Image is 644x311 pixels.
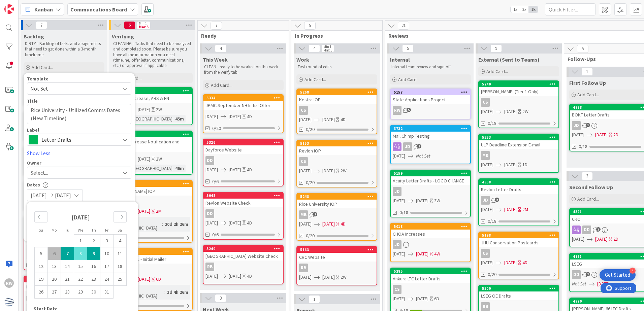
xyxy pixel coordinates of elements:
div: 5248Rice University IOP [297,194,377,208]
div: 5240 [479,81,558,87]
div: RB [203,263,283,271]
p: CLEANING - Tasks that need to be analyzed and completed soon. Please be sure you have all the inf... [113,41,191,68]
div: 1D [522,161,527,168]
div: JD [403,142,412,151]
div: 5268 [300,90,377,95]
span: : [172,115,173,123]
span: First Follow Up [569,79,606,86]
div: JD [393,187,401,196]
td: Selected. Wednesday, 10/08/2025 12:00 PM [74,247,87,260]
span: [DATE] [138,106,150,113]
div: [PERSON_NAME] (Tier 1 Only) [479,87,558,96]
div: JD [391,240,470,249]
div: Calendar [27,205,134,306]
td: Choose Thursday, 10/02/2025 12:00 PM as your check-in date. It’s available. [87,234,100,247]
span: Internal [390,56,410,63]
span: 5 [577,45,588,53]
span: [DATE] [229,113,241,120]
div: 5048 [206,193,283,198]
small: Th [91,228,96,233]
div: 5198JHU Conservation Postcards [479,232,558,247]
div: 5268Kestra IOP [297,89,377,104]
span: Add Card... [211,82,232,88]
strong: [DATE] [71,213,90,221]
div: 5153 [300,141,377,146]
div: 2D [613,131,618,138]
p: DIRTY - Backlog of tasks and assignments that need to get done within a 3-month timeframe. [25,41,103,58]
div: 4879 [116,181,192,186]
span: Ready [201,32,280,39]
td: Choose Wednesday, 10/22/2025 12:00 PM as your check-in date. It’s available. [74,273,87,285]
div: Time in [GEOGRAPHIC_DATA] [115,217,162,232]
div: Revlon Website Check [203,199,283,207]
p: Internal team review and sign off. [391,64,470,70]
div: Dayforce Website [203,145,283,154]
span: [DATE] [205,219,218,227]
td: Choose Friday, 10/24/2025 12:00 PM as your check-in date. It’s available. [100,273,114,285]
span: [DATE] [572,131,584,138]
div: 5336 [112,131,192,137]
span: [DATE] [322,220,335,228]
span: [DATE] [55,191,71,199]
div: Revlon Letter Drafts [479,185,558,194]
td: Choose Sunday, 10/26/2025 12:00 PM as your check-in date. It’s available. [35,285,48,298]
span: [DATE] [572,236,584,243]
div: Move forward to switch to the next month. [114,211,127,222]
span: Letter Drafts [41,135,116,144]
td: Choose Thursday, 10/30/2025 12:00 PM as your check-in date. It’s available. [87,285,100,298]
div: 3732Mail Chimp Testing [391,126,470,140]
span: Kanban [34,5,53,13]
span: Work [296,56,309,63]
div: 5336Revlon Increase Notification and Offer [112,131,192,152]
span: 6 [124,21,135,29]
div: 3732 [394,126,470,131]
small: Sa [118,228,122,233]
div: 5240[PERSON_NAME] (Tier 1 Only) [479,81,558,96]
div: 5334 [203,95,283,101]
span: [DATE] [393,197,405,204]
div: 5336 [116,132,192,137]
div: Acuity Letter Drafts - LOGO CHANGE [391,176,470,185]
span: [DATE] [393,152,405,160]
div: DD [205,209,214,218]
span: Verifying [112,33,134,40]
span: [DATE] [504,206,517,213]
div: 5159Acuity Letter Drafts - LOGO CHANGE [391,170,470,185]
td: Choose Sunday, 10/12/2025 12:00 PM as your check-in date. It’s available. [35,260,48,273]
span: [DATE] [299,220,312,228]
div: 5337KESTRA Increase, ABS & FN [112,88,192,103]
td: Choose Saturday, 10/18/2025 12:00 PM as your check-in date. It’s available. [114,260,127,273]
div: RB [297,264,377,272]
div: 5334JPMC September NH Initial Offer [203,95,283,110]
span: [DATE] [504,108,517,115]
div: 3732 [391,126,470,132]
td: Choose Wednesday, 10/01/2025 12:00 PM as your check-in date. It’s available. [74,234,87,247]
div: 5249 [203,246,283,252]
img: avatar [4,297,14,307]
span: 7 [211,22,222,30]
span: 1x [511,6,520,13]
td: Selected as end date. Thursday, 10/09/2025 12:00 PM [87,247,100,260]
div: Min 1 [139,22,147,25]
div: 5157State Applications Project [391,89,470,104]
td: Choose Sunday, 10/05/2025 12:00 PM as your check-in date. It’s available. [35,247,48,260]
small: Mo [52,228,57,233]
div: 5044Kestra Website Check [24,276,104,291]
span: 0/18 [488,120,496,127]
span: Start Date [34,306,58,311]
div: 5334 [206,96,283,100]
div: 5153Revlon IOP [297,140,377,155]
div: MB [481,151,490,160]
div: 2M [522,206,528,213]
span: Add Card... [486,68,508,74]
div: 2W [522,108,528,115]
span: 0/6 [212,231,219,238]
span: 5 [407,108,411,112]
div: 5240 [482,82,558,87]
td: Choose Friday, 10/17/2025 12:00 PM as your check-in date. It’s available. [100,260,114,273]
td: Choose Sunday, 10/19/2025 12:00 PM as your check-in date. It’s available. [35,273,48,285]
div: 5163CRC Website [297,247,377,262]
i: Not Set [416,153,430,159]
div: 4958 [479,179,558,185]
div: 4D [247,113,252,120]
